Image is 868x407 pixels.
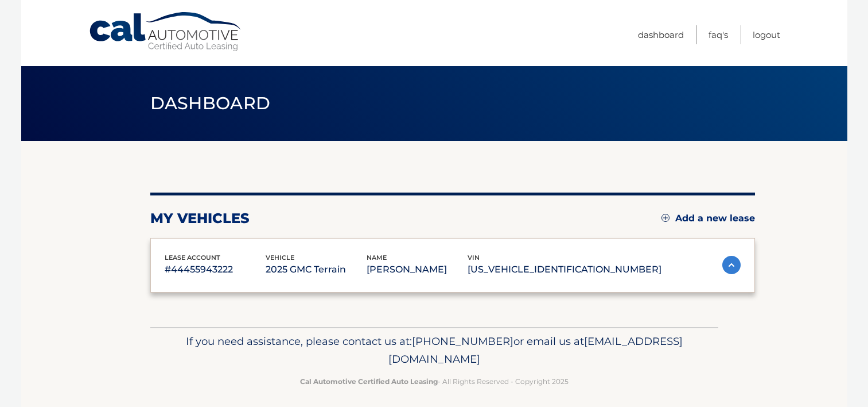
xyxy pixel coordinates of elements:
span: lease account [165,254,220,262]
p: [PERSON_NAME] [367,262,468,278]
p: - All Rights Reserved - Copyright 2025 [158,375,711,387]
span: vin [468,254,480,262]
a: Logout [753,25,780,44]
span: [PHONE_NUMBER] [412,335,513,348]
a: Dashboard [638,25,684,44]
img: accordion-active.svg [722,256,741,274]
a: Cal Automotive [88,11,243,52]
p: If you need assistance, please contact us at: or email us at [158,332,711,369]
p: 2025 GMC Terrain [266,262,367,278]
span: vehicle [266,254,294,262]
span: name [367,254,387,262]
img: add.svg [661,214,670,222]
h2: my vehicles [150,210,250,227]
span: Dashboard [150,93,271,114]
p: #44455943222 [165,262,266,278]
p: [US_VEHICLE_IDENTIFICATION_NUMBER] [468,262,661,278]
strong: Cal Automotive Certified Auto Leasing [300,377,438,386]
a: FAQ's [709,25,728,44]
a: Add a new lease [661,213,755,224]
